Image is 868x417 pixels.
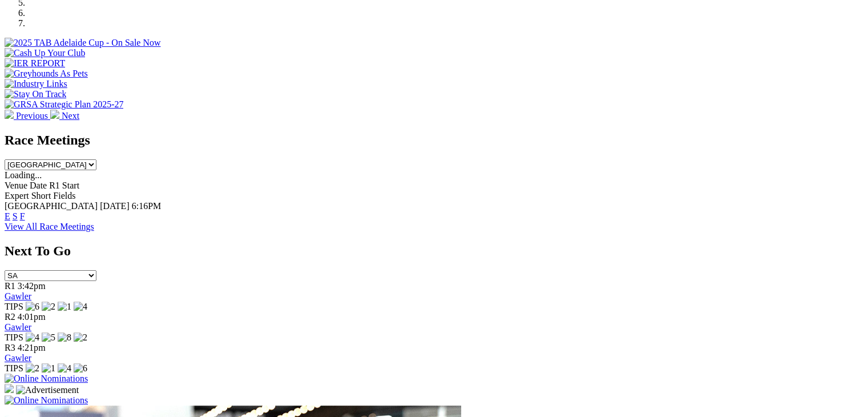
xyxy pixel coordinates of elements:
[30,181,47,190] span: Date
[18,312,46,322] span: 4:01pm
[5,58,65,69] img: IER REPORT
[26,363,39,374] img: 2
[5,281,15,291] span: R1
[5,89,66,99] img: Stay On Track
[5,363,23,373] span: TIPS
[20,211,25,221] a: F
[74,332,87,343] img: 2
[132,201,162,211] span: 6:16PM
[42,363,55,374] img: 1
[5,302,23,311] span: TIPS
[42,332,55,343] img: 5
[5,291,31,301] a: Gawler
[5,312,15,322] span: R2
[5,222,94,231] a: View All Race Meetings
[62,111,79,121] span: Next
[58,332,71,343] img: 8
[5,181,27,190] span: Venue
[18,343,46,352] span: 4:21pm
[16,111,48,121] span: Previous
[5,332,23,342] span: TIPS
[5,374,88,384] img: Online Nominations
[58,302,71,312] img: 1
[5,99,123,110] img: GRSA Strategic Plan 2025-27
[58,363,71,374] img: 4
[16,385,79,395] img: Advertisement
[13,211,18,221] a: S
[5,170,42,180] span: Loading...
[100,201,130,211] span: [DATE]
[53,191,75,201] span: Fields
[5,395,88,406] img: Online Nominations
[5,201,98,211] span: [GEOGRAPHIC_DATA]
[18,281,46,291] span: 3:42pm
[50,111,79,121] a: Next
[5,384,14,393] img: 15187_Greyhounds_GreysPlayCentral_Resize_SA_WebsiteBanner_300x115_2025.jpg
[74,302,87,312] img: 4
[5,48,85,58] img: Cash Up Your Club
[5,38,161,48] img: 2025 TAB Adelaide Cup - On Sale Now
[5,243,863,259] h2: Next To Go
[5,69,88,79] img: Greyhounds As Pets
[5,353,31,363] a: Gawler
[31,191,51,201] span: Short
[74,363,87,374] img: 6
[5,110,14,119] img: chevron-left-pager-white.svg
[5,133,863,148] h2: Race Meetings
[49,181,79,190] span: R1 Start
[5,191,29,201] span: Expert
[5,343,15,352] span: R3
[26,332,39,343] img: 4
[42,302,55,312] img: 2
[5,79,67,89] img: Industry Links
[5,322,31,332] a: Gawler
[26,302,39,312] img: 6
[5,211,10,221] a: E
[5,111,50,121] a: Previous
[50,110,59,119] img: chevron-right-pager-white.svg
